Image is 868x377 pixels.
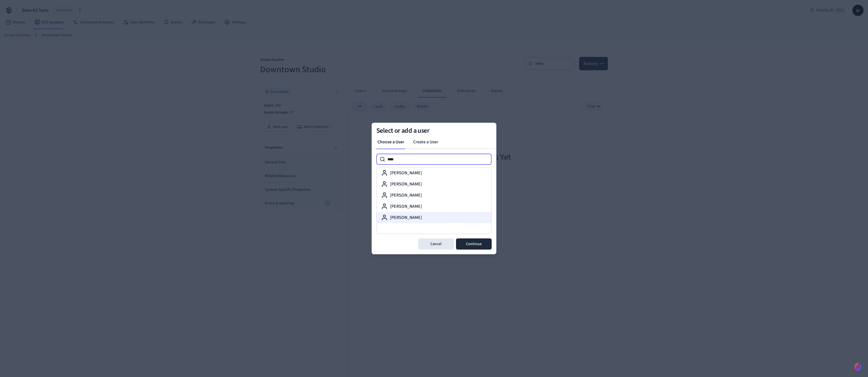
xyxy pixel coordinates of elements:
[390,170,422,176] label: [PERSON_NAME]
[409,136,443,148] a: Create a User
[390,214,422,221] label: [PERSON_NAME]
[855,362,861,371] img: SeamLogoGradient.69752ec5.svg
[390,192,422,199] label: [PERSON_NAME]
[456,238,492,250] button: Continue
[376,127,492,134] h2: Select or add a user
[390,181,422,187] label: [PERSON_NAME]
[390,203,422,210] label: [PERSON_NAME]
[373,136,409,148] a: Choose a User
[418,238,454,250] button: Cancel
